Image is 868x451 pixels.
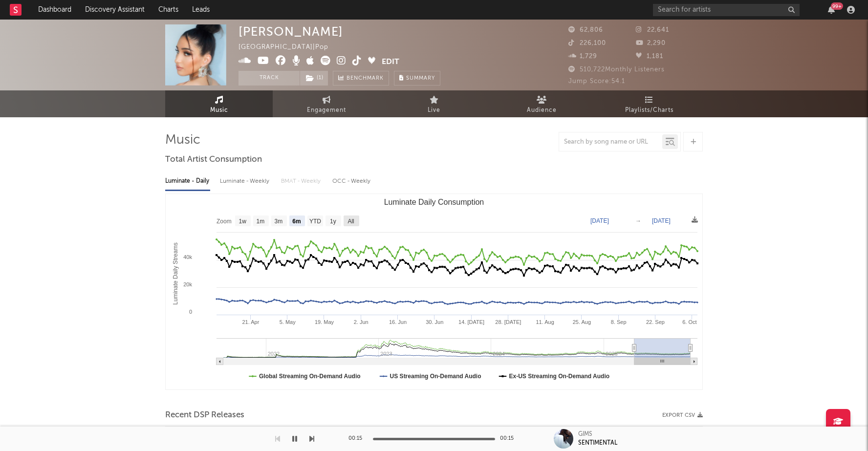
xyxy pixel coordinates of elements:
span: Music [210,105,228,116]
text: 2. Jun [354,319,369,325]
span: 22,641 [636,27,669,33]
text: 40k [183,254,192,260]
text: 16. Jun [389,319,407,325]
span: 226,100 [568,40,606,46]
text: 8. Sep [611,319,627,325]
a: Playlists/Charts [595,90,703,117]
a: Live [380,90,488,117]
span: 2,290 [636,40,666,46]
div: 00:15 [500,433,520,445]
button: Track [239,71,300,86]
text: 19. May [315,319,334,325]
span: 62,806 [568,27,603,33]
text: [DATE] [652,217,671,224]
text: → [635,217,641,224]
text: Zoom [217,218,232,225]
text: 21. Apr [242,319,259,325]
text: Global Streaming On-Demand Audio [259,373,361,380]
div: [PERSON_NAME] [239,24,343,39]
a: Engagement [273,90,380,117]
text: All [347,218,354,225]
button: (1) [300,71,328,86]
text: 22. Sep [646,319,665,325]
text: 6m [292,218,301,225]
text: Ex-US Streaming On-Demand Audio [509,373,610,380]
button: Edit [382,56,399,68]
a: Audience [488,90,595,117]
text: [DATE] [590,217,609,224]
text: 1m [257,218,265,225]
text: 25. Aug [573,319,591,325]
div: SENTIMENTAL [578,439,617,448]
div: GIMS [578,430,592,439]
div: Luminate - Daily [165,173,210,190]
span: Playlists/Charts [625,105,673,116]
span: Jump Score: 54.1 [568,78,625,85]
button: Summary [394,71,440,86]
span: Live [428,105,440,116]
text: 28. [DATE] [495,319,521,325]
div: 00:15 [348,433,368,445]
div: [GEOGRAPHIC_DATA] | Pop [239,42,340,53]
span: Total Artist Consumption [165,154,262,166]
text: 1w [239,218,247,225]
text: 1y [330,218,336,225]
span: 1,729 [568,53,597,60]
input: Search for artists [653,4,800,16]
text: 14. [DATE] [458,319,484,325]
span: Recent DSP Releases [165,409,244,421]
button: Export CSV [662,412,703,418]
button: 99+ [828,6,835,14]
text: 20k [183,281,192,287]
text: YTD [309,218,321,225]
svg: Luminate Daily Consumption [166,194,702,389]
div: OCC - Weekly [332,173,371,190]
text: US Streaming On-Demand Audio [390,373,481,380]
div: 99 + [831,2,843,10]
text: Luminate Daily Consumption [384,198,484,206]
text: 11. Aug [536,319,554,325]
a: Benchmark [333,71,389,86]
div: Luminate - Weekly [220,173,271,190]
input: Search by song name or URL [559,138,662,146]
text: 30. Jun [426,319,443,325]
text: 3m [275,218,283,225]
span: Benchmark [347,73,384,85]
text: 6. Oct [682,319,696,325]
a: Music [165,90,273,117]
span: 1,181 [636,53,663,60]
span: ( 1 ) [300,71,328,86]
text: 0 [189,309,192,315]
span: Audience [527,105,557,116]
span: Summary [406,76,435,81]
text: 5. May [280,319,296,325]
span: 510,722 Monthly Listeners [568,66,665,73]
text: Luminate Daily Streams [172,242,179,304]
span: Engagement [307,105,346,116]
